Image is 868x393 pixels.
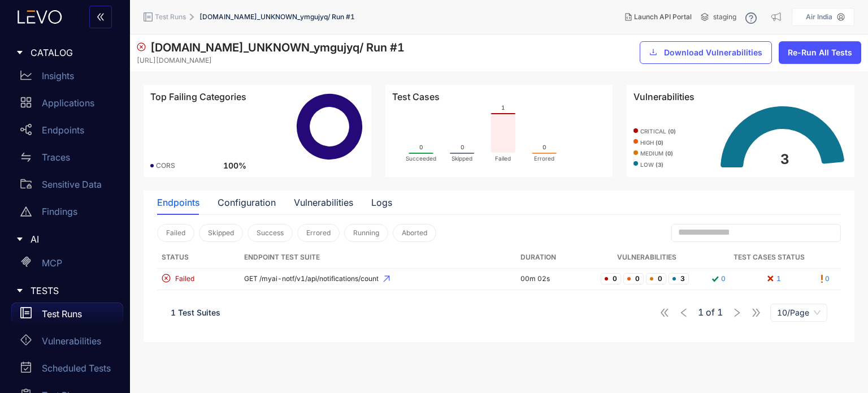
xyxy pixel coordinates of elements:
span: Skipped [208,229,234,237]
button: Success [248,224,293,242]
p: Air India [806,13,832,21]
tspan: 0 [542,144,546,150]
span: [DOMAIN_NAME]_UNKNOWN_ymgujyq / Run # 1 [199,13,355,21]
span: warning [20,206,32,217]
p: Traces [42,152,70,162]
th: Endpoint Test Suite [240,247,516,269]
b: ( 0 ) [656,139,663,146]
div: TESTS [7,279,123,303]
a: Sensitive Data [11,173,123,200]
span: Success [257,229,284,237]
a: Findings [11,200,123,227]
button: Running [344,224,388,242]
span: Top Failing Categories [150,92,246,102]
div: Vulnerabilities [294,197,353,208]
span: Test Runs [155,13,186,21]
th: Duration [516,247,596,269]
p: MCP [42,258,62,268]
p: Vulnerabilities [42,336,101,346]
span: [URL][DOMAIN_NAME] [137,57,212,64]
tspan: Succeeded [406,155,436,162]
span: CATALOG [31,47,114,58]
button: Aborted [393,224,436,242]
span: Vulnerabilities [633,92,695,102]
b: ( 3 ) [656,161,663,168]
span: swap [20,152,32,163]
span: Failed [166,229,185,237]
p: Test Runs [42,309,82,319]
button: Re-Run All Tests [779,41,861,64]
span: caret-right [16,49,24,57]
p: Scheduled Tests [42,363,111,373]
a: 0 [709,273,726,285]
p: Insights [42,71,74,81]
b: ( 0 ) [668,128,676,135]
span: Aborted [402,229,427,237]
span: 10/Page [777,304,821,321]
p: Applications [42,98,94,108]
span: [DOMAIN_NAME]_UNKNOWN_ymgujyq / Run # 1 [150,41,405,54]
p: Sensitive Data [42,179,102,189]
span: CORS [156,162,175,170]
a: Endpoints [11,119,123,146]
span: critical [640,128,676,135]
span: Failed [175,275,194,283]
div: Configuration [218,197,276,208]
button: Launch API Portal [616,8,701,26]
a: MCP [11,252,123,279]
span: high [640,140,663,146]
b: ( 0 ) [665,150,673,157]
span: 1 Test Suites [171,308,220,317]
tspan: 0 [419,144,423,150]
span: Launch API Portal [634,13,692,21]
tspan: Skipped [452,155,472,162]
span: 3 [669,273,689,284]
button: double-left [89,6,112,28]
a: 0 [821,273,830,285]
span: 1 [698,307,704,317]
a: 1 [765,273,781,285]
button: Skipped [199,224,243,242]
p: Endpoints [42,125,84,135]
span: TESTS [31,286,114,296]
p: Findings [42,206,77,217]
span: staging [713,13,736,21]
span: AI [31,234,114,244]
span: low [640,162,663,169]
button: Errored [297,224,340,242]
span: double-left [96,12,105,23]
div: CATALOG [7,41,123,64]
span: Errored [306,229,331,237]
a: Scheduled Tests [11,357,123,384]
a: Applications [11,92,123,119]
span: 100 % [223,161,246,170]
div: Logs [371,197,392,208]
tspan: 1 [501,104,505,111]
th: Status [157,247,240,269]
span: 0 [646,273,666,284]
span: medium [640,150,673,157]
th: Vulnerabilities [596,247,698,269]
span: Running [353,229,379,237]
th: Test Cases Status [698,247,841,269]
a: Vulnerabilities [11,330,123,357]
span: caret-right [16,287,24,295]
text: 3 [780,151,789,167]
td: 00m 02s [516,269,596,290]
span: caret-right [16,235,24,243]
tspan: Errored [534,155,554,162]
span: Re-Run All Tests [788,48,852,57]
div: Test Cases [392,92,606,102]
tspan: Failed [495,155,511,162]
span: of [698,307,723,317]
a: Traces [11,146,123,173]
tspan: 0 [460,144,463,150]
div: Endpoints [157,197,199,208]
a: Test Runs [11,303,123,330]
span: 0 [601,273,621,284]
span: download [649,48,657,57]
a: Insights [11,64,123,92]
span: 0 [623,273,644,284]
span: 1 [717,307,723,317]
button: Failed [157,224,194,242]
